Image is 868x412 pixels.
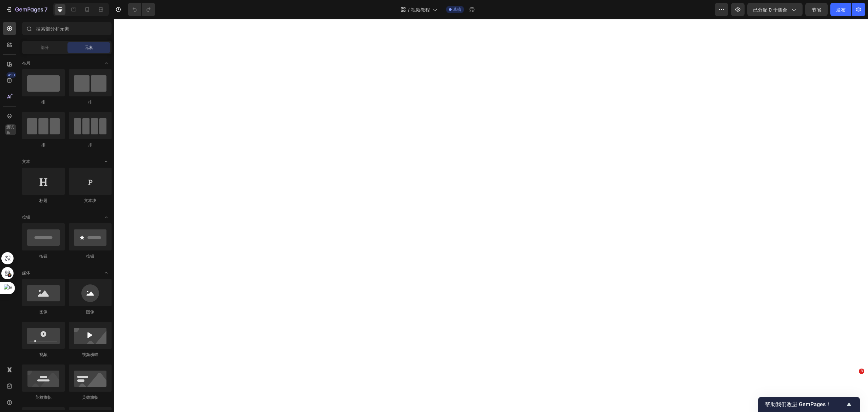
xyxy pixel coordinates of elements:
[101,267,112,278] span: 切换打开
[84,198,96,203] font: 文本块
[41,99,45,105] font: 排
[86,309,94,314] font: 图像
[22,60,30,65] font: 布局
[39,352,47,357] font: 视频
[830,3,851,16] button: 发布
[747,3,803,16] button: 已分配 0 个集合
[39,254,47,259] font: 按钮
[41,142,45,147] font: 排
[101,212,112,223] span: 切换打开
[411,7,430,13] font: 视频教程
[82,395,98,400] font: 英雄旗帜
[753,7,787,13] font: 已分配 0 个集合
[101,156,112,167] span: 切换打开
[22,22,112,35] input: 搜索部分和元素
[22,159,30,164] font: 文本
[41,45,49,50] font: 部分
[453,7,461,12] font: 草稿
[8,73,15,77] font: 450
[860,369,863,373] font: 3
[35,395,52,400] font: 英雄旗帜
[101,58,112,69] span: 切换打开
[114,19,868,412] iframe: 设计区
[39,198,47,203] font: 标题
[22,270,30,275] font: 媒体
[86,254,94,259] font: 按钮
[22,214,30,220] font: 按钮
[805,3,828,16] button: 节省
[812,7,821,13] font: 节省
[128,3,155,16] div: 撤消/重做
[836,7,846,13] font: 发布
[6,125,14,135] font: 测试版
[44,6,47,13] font: 7
[88,142,92,147] font: 排
[85,45,93,50] font: 元素
[82,352,98,357] font: 视频横幅
[3,3,51,16] button: 7
[845,379,861,395] iframe: 对讲机实时聊天
[765,400,853,409] button: 显示调查 - 帮助我们改进 GemPages！
[408,7,410,13] font: /
[39,309,47,314] font: 图像
[88,99,92,105] font: 排
[765,401,831,408] font: 帮助我们改进 GemPages！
